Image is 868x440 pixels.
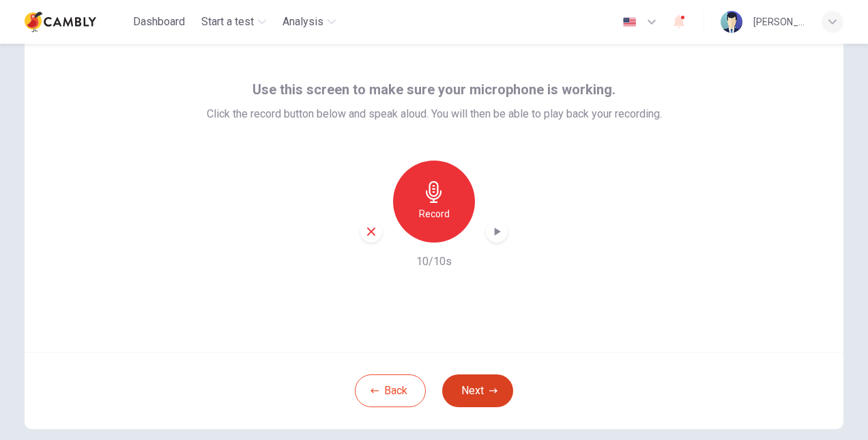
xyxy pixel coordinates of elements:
[442,374,513,407] button: Next
[753,14,805,30] div: [PERSON_NAME]
[25,8,128,36] a: Cambly logo
[252,79,616,100] span: Use this screen to make sure your microphone is working.
[621,17,638,27] img: en
[419,206,450,222] h6: Record
[393,161,475,243] button: Record
[721,11,742,33] img: Profile picture
[416,253,452,270] h6: 10/10s
[277,10,341,34] button: Analysis
[283,14,323,30] span: Analysis
[196,10,272,34] button: Start a test
[207,106,662,122] span: Click the record button below and speak aloud. You will then be able to play back your recording.
[133,14,185,30] span: Dashboard
[355,374,426,407] button: Back
[201,14,254,30] span: Start a test
[128,10,190,34] button: Dashboard
[25,8,96,36] img: Cambly logo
